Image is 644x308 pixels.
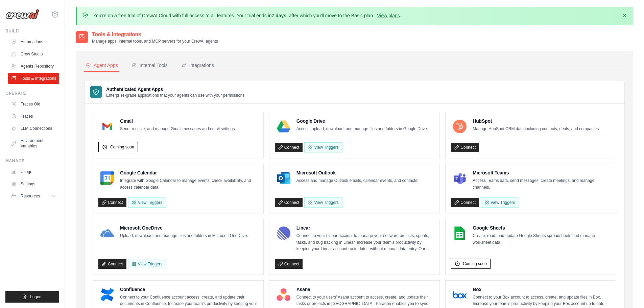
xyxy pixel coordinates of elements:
[5,291,59,303] button: Logout
[100,227,114,240] img: Microsoft OneDrive Logo
[8,191,59,202] button: Resources
[181,62,214,69] div: Integrations
[5,158,59,164] div: Manage
[92,30,218,39] h2: Tools & Integrations
[451,143,479,152] a: Connect
[451,198,479,207] a: Connect
[296,169,419,176] h4: Microsoft Outlook
[296,233,434,253] p: Connect to your Linear account to manage your software projects, sprints, tasks, and bug tracking...
[130,59,169,72] button: Internal Tools
[98,259,126,269] a: Connect
[100,171,114,185] img: Google Calendar Logo
[296,126,428,133] p: Access, upload, download, and manage files and folders in Google Drive.
[275,198,303,207] a: Connect
[8,111,59,122] a: Traces
[296,224,434,231] h4: Linear
[473,233,611,246] p: Create, read, and update Google Sheets spreadsheets and manage worksheet data.
[120,286,258,293] h4: Confluence
[128,197,166,208] button: View Triggers
[275,259,303,269] a: Connect
[473,224,611,231] h4: Google Sheets
[128,259,166,269] : View Triggers
[8,135,59,151] a: Environment Variables
[84,59,119,72] button: Agent Apps
[463,261,487,266] span: Coming soon
[106,86,245,93] h3: Authenticated Agent Apps
[453,227,467,240] img: Google Sheets Logo
[481,197,519,208] : View Triggers
[304,142,342,152] : View Triggers
[277,171,290,185] img: Microsoft Outlook Logo
[277,120,290,133] img: Google Drive Logo
[100,288,114,302] img: Confluence Logo
[30,294,43,300] span: Logout
[473,169,611,176] h4: Microsoft Teams
[453,120,467,133] img: HubSpot Logo
[277,288,290,302] img: Asana Logo
[8,179,59,189] a: Settings
[8,37,59,47] a: Automations
[106,93,245,98] p: Enterprise-grade applications that your agents can use with your permissions
[473,118,600,124] h4: HubSpot
[21,193,40,199] span: Resources
[8,99,59,110] a: Traces Old
[5,91,59,96] div: Operate
[110,144,134,150] span: Coming soon
[296,286,434,293] h4: Asana
[453,171,467,185] img: Microsoft Teams Logo
[473,126,600,133] p: Manage HubSpot CRM data including contacts, deals, and companies.
[277,227,290,240] img: Linear Logo
[377,13,400,18] a: View plans
[120,233,248,239] p: Upload, download, and manage files and folders in Microsoft OneDrive.
[8,49,59,60] a: Crew Studio
[180,59,215,72] button: Integrations
[473,286,611,293] h4: Box
[275,143,303,152] a: Connect
[296,177,419,184] p: Access and manage Outlook emails, calendar events, and contacts.
[120,177,258,191] p: Integrate with Google Calendar to manage events, check availability, and access calendar data.
[132,62,168,69] div: Internal Tools
[304,197,342,208] : View Triggers
[8,123,59,134] a: LLM Connections
[8,61,59,72] a: Agents Repository
[296,118,428,124] h4: Google Drive
[100,120,114,133] img: Gmail Logo
[8,73,59,84] a: Tools & Integrations
[120,118,236,124] h4: Gmail
[271,13,286,18] strong: 7 days
[453,288,467,302] img: Box Logo
[5,9,39,19] img: Logo
[93,12,401,19] p: You're on a free trial of CrewAI Cloud with full access to all features. Your trial ends in , aft...
[120,126,236,133] p: Send, receive, and manage Gmail messages and email settings.
[92,39,218,44] p: Manage apps, internal tools, and MCP servers for your CrewAI agents
[120,169,258,176] h4: Google Calendar
[473,177,611,191] p: Access Teams data, send messages, create meetings, and manage channels.
[98,198,126,207] a: Connect
[5,28,59,34] div: Build
[8,166,59,177] a: Usage
[120,224,248,231] h4: Microsoft OneDrive
[86,62,118,69] div: Agent Apps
